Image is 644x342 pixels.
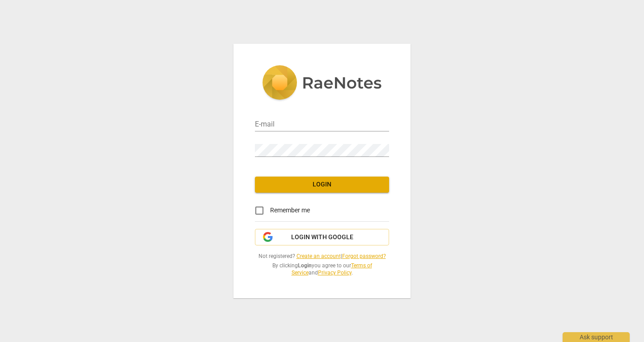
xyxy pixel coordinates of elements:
div: Ask support [563,332,630,342]
img: 5ac2273c67554f335776073100b6d88f.svg [262,65,382,102]
span: Login [262,180,382,189]
span: By clicking you agree to our and . [255,262,389,277]
a: Privacy Policy [318,270,352,276]
a: Forgot password? [342,253,386,259]
span: Not registered? | [255,253,389,260]
a: Terms of Service [292,262,372,276]
button: Login [255,177,389,193]
b: Login [298,262,312,269]
a: Create an account [297,253,341,259]
button: Login with Google [255,229,389,246]
span: Remember me [270,206,310,215]
span: Login with Google [291,233,353,242]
